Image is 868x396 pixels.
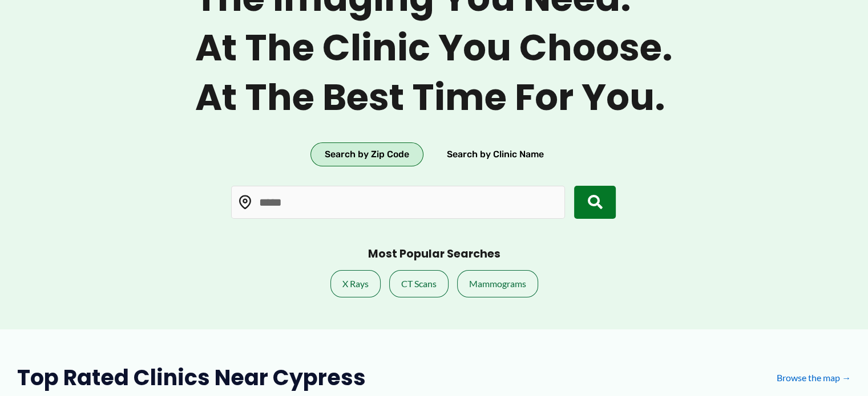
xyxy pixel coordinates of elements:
[368,247,500,262] h3: Most Popular Searches
[777,369,851,386] a: Browse the map →
[433,142,558,166] button: Search by Clinic Name
[330,270,381,297] a: X Rays
[238,195,253,210] img: Location pin
[457,270,538,297] a: Mammograms
[17,364,366,391] h2: Top Rated Clinics Near Cypress
[195,76,673,120] span: At the best time for you.
[195,26,673,70] span: At the clinic you choose.
[310,142,423,166] button: Search by Zip Code
[389,270,449,297] a: CT Scans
